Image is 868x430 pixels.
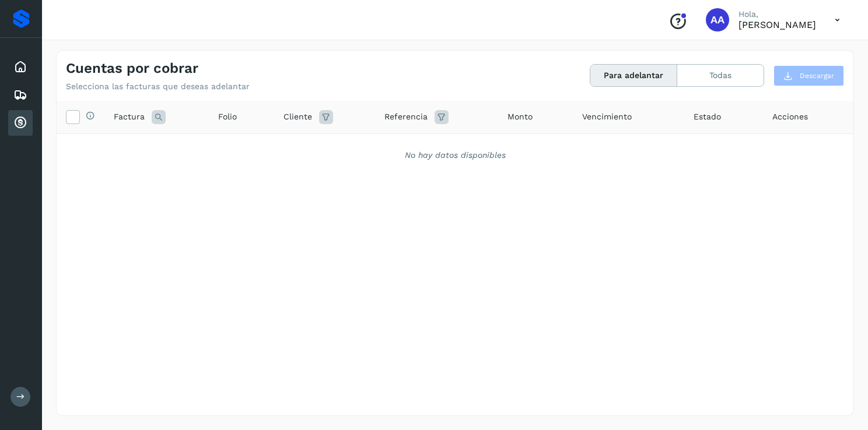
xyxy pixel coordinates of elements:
[772,111,808,123] span: Acciones
[218,111,237,123] span: Folio
[738,9,816,19] p: Hola,
[694,111,721,123] span: Estado
[8,82,33,108] div: Embarques
[677,65,764,86] button: Todas
[8,54,33,80] div: Inicio
[738,19,816,30] p: ALEJANDRO ASSALEIH MORENO
[66,60,198,77] h4: Cuentas por cobrar
[590,65,677,86] button: Para adelantar
[582,111,632,123] span: Vencimiento
[72,149,838,161] div: No hay datos disponibles
[773,65,844,86] button: Descargar
[283,111,312,123] span: Cliente
[8,110,33,136] div: Cuentas por cobrar
[114,111,145,123] span: Factura
[384,111,428,123] span: Referencia
[508,111,533,123] span: Monto
[800,71,834,81] span: Descargar
[66,82,250,91] p: Selecciona las facturas que deseas adelantar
